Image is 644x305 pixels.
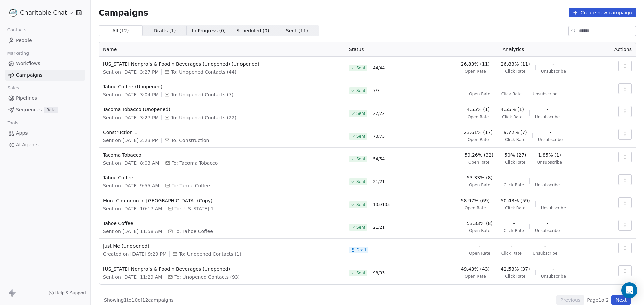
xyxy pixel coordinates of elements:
span: Sent on [DATE] 11:58 AM [103,228,162,235]
span: 58.97% (69) [461,197,490,204]
span: Open Rate [465,274,486,279]
span: Tahoe Coffee (Unopened) [103,83,341,90]
span: Sent on [DATE] 9:55 AM [103,182,159,189]
span: Tahoe Coffee [103,220,341,227]
span: 73 / 73 [373,134,385,139]
a: SequencesBeta [5,104,85,116]
a: AI Agents [5,139,85,150]
span: Showing 1 to 10 of 12 campaigns [104,297,174,303]
span: Unsubscribe [535,228,560,233]
span: 50.43% (59) [501,197,530,204]
a: Help & Support [49,290,86,296]
span: In Progress ( 0 ) [192,27,226,34]
span: Tacoma Tobacco (Unopened) [103,106,341,113]
span: Charitable Chat [20,8,67,17]
span: 4.55% (1) [467,106,490,113]
span: Draft [356,247,366,253]
span: Sales [5,83,22,93]
span: Unsubscribe [538,137,563,142]
span: Apps [16,130,28,137]
span: 1.85% (1) [538,152,561,158]
img: tab_domain_overview_orange.svg [18,39,23,44]
span: Click Rate [501,91,522,97]
span: Click Rate [502,114,522,120]
span: - [552,197,554,204]
span: Click Rate [505,137,525,142]
span: 7 / 7 [373,88,379,93]
button: Charitable Chat [8,7,71,18]
span: Sent [356,134,365,139]
span: Sent on [DATE] 2:23 PM [103,137,159,144]
span: To: Construction [171,137,209,144]
span: 26.83% (11) [501,61,530,67]
a: Campaigns [5,70,85,81]
span: - [513,174,515,181]
th: Name [99,42,345,57]
a: Workflows [5,58,85,69]
img: tab_keywords_by_traffic_grey.svg [67,39,72,44]
span: Sent [356,111,365,116]
div: Domain Overview [25,40,60,44]
span: Unsubscribe [535,182,560,188]
span: Unsubscribe [537,160,562,165]
span: Unsubscribe [541,205,566,211]
span: Open Rate [469,91,490,97]
span: Beta [44,107,58,113]
span: Sent on [DATE] 10:17 AM [103,205,162,212]
span: Click Rate [505,69,525,74]
span: Open Rate [469,251,490,256]
span: Page 1 of 2 [587,297,609,303]
span: Open Rate [465,69,486,74]
span: Tahoe Coffee [103,174,341,181]
span: Unsubscribe [533,251,557,256]
span: - [547,220,548,227]
span: - [546,106,548,113]
span: AI Agents [16,141,39,148]
span: Sent on [DATE] 8:03 AM [103,160,159,166]
span: 4.55% (1) [501,106,524,113]
span: Campaigns [99,8,148,17]
span: To: Washington 1 [174,205,214,212]
th: Actions [598,42,636,57]
span: Sent ( 11 ) [286,27,308,34]
span: 93 / 93 [373,270,385,276]
span: Contacts [4,25,30,35]
span: [US_STATE] Nonprofs & Food n Beverages (Unopened) (Unopened) [103,61,341,67]
span: Sent [356,202,365,207]
span: Construction 1 [103,129,341,136]
span: Unsubscribe [541,69,566,74]
span: 9.72% (7) [504,129,527,136]
span: Click Rate [505,274,525,279]
span: Drafts ( 1 ) [154,27,176,34]
span: To: Unopened Contacts (1) [179,251,241,257]
span: - [552,61,554,67]
a: Apps [5,128,85,139]
span: Pipelines [16,95,37,102]
span: Click Rate [505,160,525,165]
div: Domain: [DOMAIN_NAME] [17,17,74,23]
span: - [511,243,512,249]
span: Sent [356,179,365,184]
span: Open Rate [468,114,489,120]
span: Sent on [DATE] 3:27 PM [103,69,159,75]
span: To: Unopened Contacts (44) [171,69,236,75]
span: - [513,220,515,227]
span: To: Unopened Contacts (22) [171,114,236,121]
span: Click Rate [505,205,525,211]
span: Open Rate [465,205,486,211]
span: Click Rate [504,182,524,188]
div: Open Intercom Messenger [621,282,637,298]
div: Keywords by Traffic [74,40,113,44]
span: Click Rate [504,228,524,233]
span: 21 / 21 [373,225,385,230]
span: Scheduled ( 0 ) [236,27,269,34]
span: 49.43% (43) [461,265,490,272]
span: Sent [356,88,365,93]
span: Sent [356,225,365,230]
span: 44 / 44 [373,65,385,71]
span: Sent on [DATE] 11:29 AM [103,274,162,280]
span: Open Rate [468,137,489,142]
span: To: Tahoe Coffee [172,182,210,189]
span: Open Rate [469,182,490,188]
span: - [549,129,551,136]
